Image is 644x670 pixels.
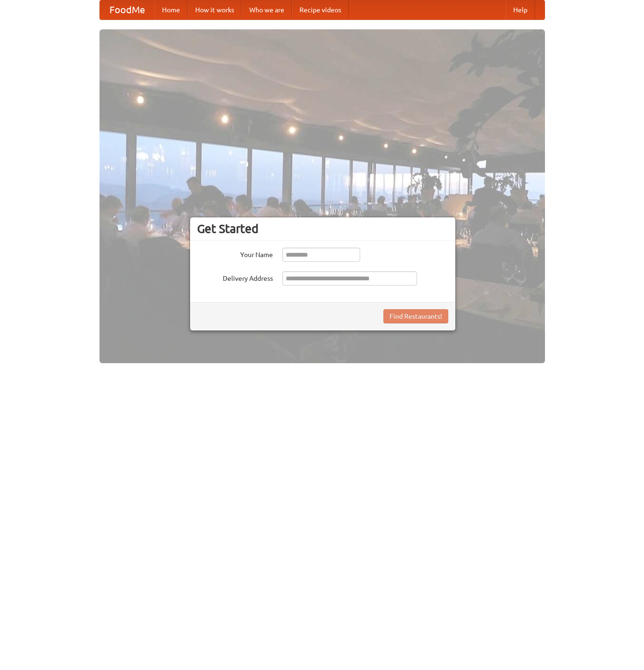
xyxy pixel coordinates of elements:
[154,0,188,19] a: Home
[100,0,154,19] a: FoodMe
[197,248,273,259] label: Your Name
[506,0,535,19] a: Help
[188,0,242,19] a: How it works
[292,0,349,19] a: Recipe videos
[197,271,273,283] label: Delivery Address
[242,0,292,19] a: Who we are
[383,309,448,323] button: Find Restaurants!
[197,222,448,236] h3: Get Started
